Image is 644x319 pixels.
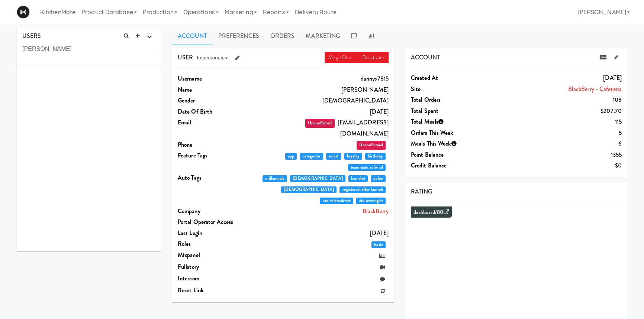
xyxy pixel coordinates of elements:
span: ate-at-breakfast [320,198,353,204]
span: USERS [22,32,41,40]
dt: Created at [411,72,495,84]
dd: 6 [495,138,622,149]
span: RATING [411,187,433,196]
dd: [PERSON_NAME] [262,84,389,95]
dd: dannys7815 [262,73,389,84]
span: paleo [371,175,386,182]
button: Impersonate [193,52,231,64]
span: birthday [365,153,386,160]
dd: [DEMOGRAPHIC_DATA] [262,95,389,106]
span: app [285,153,297,160]
span: ate-overnight [356,198,386,204]
dt: Site [411,84,495,95]
dd: [DATE] [262,106,389,117]
dt: Point Balance [411,149,495,160]
dt: Mixpanel [178,250,262,261]
a: BlackBerry - Cafeteria [568,85,622,93]
dd: [DATE] [495,72,622,84]
dt: Fullstory [178,261,262,273]
dt: Reset link [178,285,262,296]
dt: Last login [178,228,262,239]
dt: Total Meals [411,116,495,127]
span: categories [300,153,323,160]
dd: 5 [495,127,622,139]
input: Search user [22,42,155,56]
a: Preferences [213,27,265,45]
dt: Name [178,84,262,95]
dd: [EMAIL_ADDRESS][DOMAIN_NAME] [262,117,389,139]
a: Account [172,27,213,45]
dd: 1355 [495,149,622,160]
dt: Username [178,73,262,84]
dt: Credit Balance [411,160,495,171]
a: Orders [265,27,300,45]
span: Unconfirmed [305,119,334,128]
span: [DEMOGRAPHIC_DATA] [281,186,337,193]
a: BlackBerry [363,207,389,215]
dt: Company [178,206,262,217]
span: registered-after-launch [339,186,386,193]
span: ACCOUNT [411,53,440,62]
dd: 115 [495,116,622,127]
span: Unconfirmed [357,141,386,150]
dt: Total Orders [411,94,495,105]
a: dashboard/80 [413,208,449,216]
dd: $0 [495,160,622,171]
dt: Total Spent [411,105,495,117]
a: Merge Other [325,52,359,63]
dt: Feature Tags [178,150,262,161]
dt: Email [178,117,262,128]
span: millennials [263,175,287,182]
dt: Date Of Birth [178,106,262,117]
dt: Gender [178,95,262,106]
dt: Intercom [178,273,262,284]
span: basic [371,241,386,248]
dt: Phone [178,139,262,150]
span: has-diet [348,175,368,182]
span: teammate_referral [348,164,386,171]
span: loyalty [344,153,362,160]
a: Marketing [300,27,346,45]
dt: Orders This Week [411,127,495,139]
span: USER [178,53,193,62]
dd: 108 [495,94,622,105]
dt: Portal Operator Access [178,217,262,228]
dt: Roles [178,238,262,250]
dt: Auto Tags [178,172,262,183]
span: [DEMOGRAPHIC_DATA] [290,175,345,182]
dd: [DATE] [262,228,389,239]
dd: $207.70 [495,105,622,117]
span: social [326,153,341,160]
img: Micromart [17,6,30,19]
dt: Meals This Week [411,138,495,149]
a: Deactivate [359,52,389,63]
